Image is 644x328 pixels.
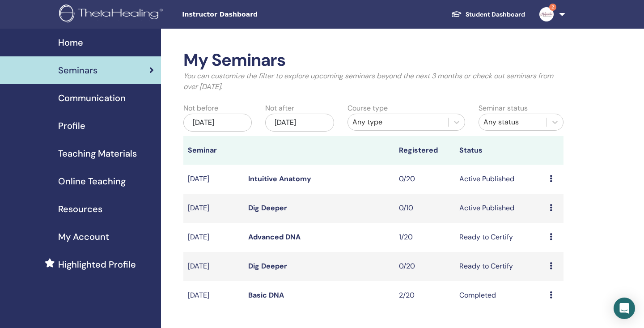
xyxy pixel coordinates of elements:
img: default.jpg [539,7,554,21]
a: Student Dashboard [444,6,532,23]
a: Dig Deeper [248,203,287,213]
td: 0/20 [394,165,455,194]
td: 0/20 [394,252,455,281]
td: Ready to Certify [455,252,545,281]
span: Seminars [58,64,97,77]
span: Instructor Dashboard [182,10,316,19]
td: [DATE] [183,281,244,310]
td: Ready to Certify [455,223,545,252]
a: Dig Deeper [248,261,287,271]
td: 1/20 [394,223,455,252]
h2: My Seminars [183,50,563,71]
td: 0/10 [394,194,455,223]
span: Online Teaching [58,175,126,188]
span: Resources [58,202,102,216]
span: My Account [58,230,109,243]
div: [DATE] [265,114,334,132]
div: Any status [483,117,542,128]
span: Teaching Materials [58,147,137,160]
span: Home [58,36,83,49]
div: [DATE] [183,114,252,132]
span: Highlighted Profile [58,258,136,271]
td: Completed [455,281,545,310]
th: Status [455,136,545,165]
th: Seminar [183,136,244,165]
img: logo.png [59,4,166,25]
span: Profile [58,119,85,132]
a: Intuitive Anatomy [248,174,311,183]
td: [DATE] [183,252,244,281]
td: [DATE] [183,165,244,194]
label: Not after [265,103,294,114]
td: [DATE] [183,194,244,223]
label: Course type [347,103,388,114]
p: You can customize the filter to explore upcoming seminars beyond the next 3 months or check out s... [183,71,563,92]
td: [DATE] [183,223,244,252]
div: Open Intercom Messenger [614,298,635,319]
th: Registered [394,136,455,165]
a: Basic DNA [248,290,284,300]
td: Active Published [455,165,545,194]
td: Active Published [455,194,545,223]
img: graduation-cap-white.svg [451,10,462,18]
div: Any type [352,117,444,128]
span: Communication [58,91,126,105]
label: Seminar status [479,103,528,114]
a: Advanced DNA [248,232,301,242]
label: Not before [183,103,218,114]
span: 2 [549,4,556,11]
td: 2/20 [394,281,455,310]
